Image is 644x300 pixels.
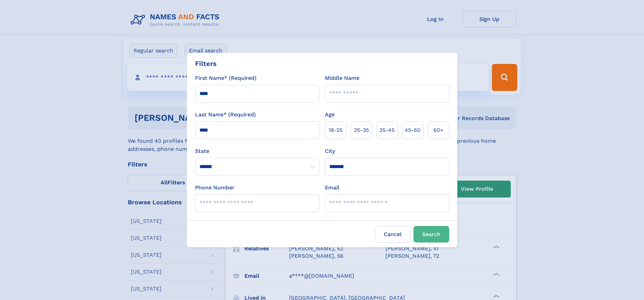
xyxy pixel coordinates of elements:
[195,111,256,119] label: Last Name* (Required)
[325,184,339,192] label: Email
[195,184,235,192] label: Phone Number
[195,59,217,69] div: Filters
[329,126,342,134] span: 18‑25
[375,226,411,243] label: Cancel
[325,74,359,82] label: Middle Name
[433,126,444,134] span: 60+
[405,126,421,134] span: 45‑60
[195,147,319,155] label: State
[379,126,395,134] span: 35‑45
[354,126,369,134] span: 25‑35
[325,147,335,155] label: City
[195,74,257,82] label: First Name* (Required)
[413,226,449,243] button: Search
[325,111,335,119] label: Age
